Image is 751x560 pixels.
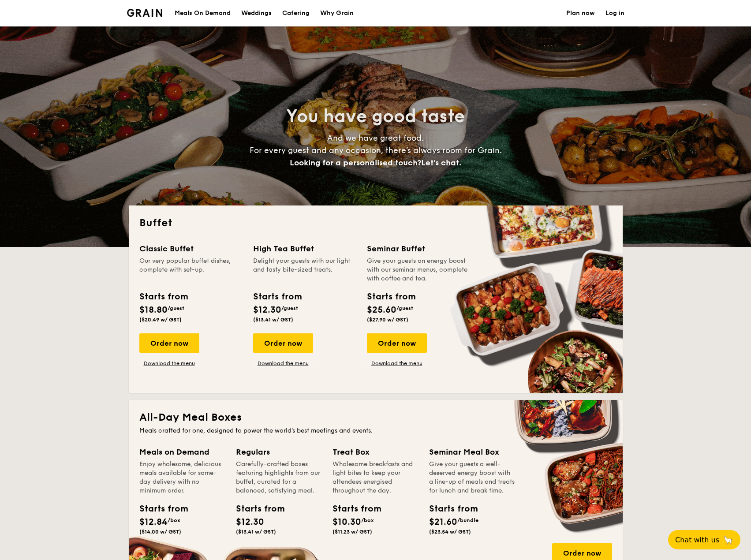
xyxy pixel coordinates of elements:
div: Seminar Buffet [367,243,470,255]
div: Carefully-crafted boxes featuring highlights from our buffet, curated for a balanced, satisfying ... [236,460,322,495]
span: ($13.41 w/ GST) [253,317,293,323]
div: Starts from [429,502,469,515]
div: Order now [367,333,427,353]
a: Download the menu [253,360,313,367]
span: $18.80 [139,305,168,315]
div: Starts from [236,502,276,515]
div: Delight your guests with our light and tasty bite-sized treats. [253,257,356,283]
h2: Buffet [139,216,612,230]
span: You have good taste [286,106,465,127]
a: Logotype [127,9,163,17]
div: Meals crafted for one, designed to power the world's best meetings and events. [139,426,612,435]
h2: All-Day Meal Boxes [139,411,612,425]
div: Order now [253,333,313,353]
div: Wholesome breakfasts and light bites to keep your attendees energised throughout the day. [333,460,418,495]
span: ($20.49 w/ GST) [139,317,182,323]
span: Let's chat. [421,158,461,168]
a: Download the menu [139,360,199,367]
button: Chat with us🦙 [668,530,740,549]
div: Classic Buffet [139,243,243,255]
span: $12.30 [253,305,281,315]
div: Starts from [333,502,372,515]
span: $21.60 [429,517,457,527]
span: /bundle [457,517,478,523]
span: ($13.41 w/ GST) [236,529,276,535]
div: Starts from [139,502,179,515]
div: Starts from [367,290,415,303]
span: $25.60 [367,305,396,315]
span: /box [168,517,180,523]
div: Give your guests an energy boost with our seminar menus, complete with coffee and tea. [367,257,470,283]
span: /guest [168,305,184,311]
div: Our very popular buffet dishes, complete with set-up. [139,257,243,283]
span: /guest [396,305,413,311]
span: $12.30 [236,517,264,527]
div: Treat Box [333,446,418,458]
span: ($27.90 w/ GST) [367,317,408,323]
div: Starts from [139,290,187,303]
span: ($14.00 w/ GST) [139,529,181,535]
span: Chat with us [675,536,719,544]
span: /guest [281,305,298,311]
a: Download the menu [367,360,427,367]
div: Enjoy wholesome, delicious meals available for same-day delivery with no minimum order. [139,460,225,495]
div: Order now [139,333,199,353]
div: High Tea Buffet [253,243,356,255]
span: $10.30 [333,517,361,527]
span: $12.84 [139,517,168,527]
div: Seminar Meal Box [429,446,515,458]
div: Meals on Demand [139,446,225,458]
span: /box [361,517,374,523]
span: 🦙 [723,535,733,545]
img: Grain [127,9,163,17]
div: Regulars [236,446,322,458]
span: ($11.23 w/ GST) [333,529,372,535]
div: Starts from [253,290,301,303]
span: And we have great food. For every guest and any occasion, there’s always room for Grain. [250,133,502,168]
span: Looking for a personalised touch? [290,158,421,168]
div: Give your guests a well-deserved energy boost with a line-up of meals and treats for lunch and br... [429,460,515,495]
span: ($23.54 w/ GST) [429,529,471,535]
